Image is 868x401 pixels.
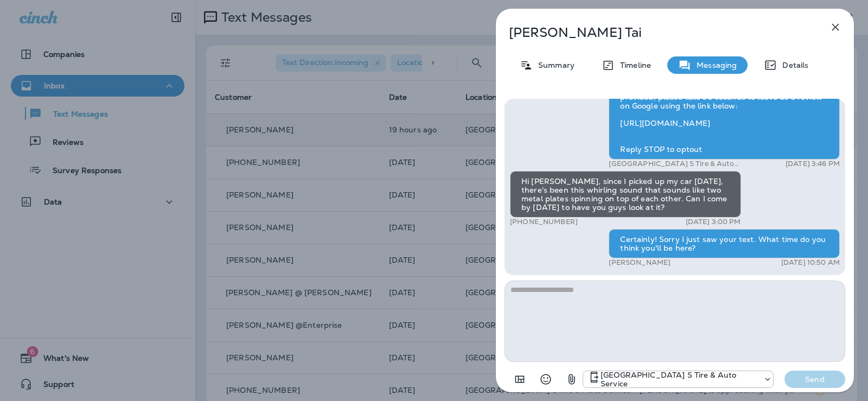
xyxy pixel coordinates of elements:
[509,368,531,390] button: Add in a premade template
[609,160,747,168] p: [GEOGRAPHIC_DATA] S Tire & Auto Service
[777,61,808,69] p: Details
[609,229,840,258] div: Certainly! Sorry I just saw your text. What time do you think you'll be here?
[583,371,773,388] div: +1 (301) 975-0024
[609,69,840,160] div: Thank you for stopping by BAY AREA Point S Tire & Auto Service! If you're happy with the service ...
[510,171,741,218] div: Hi [PERSON_NAME], since I picked up my car [DATE], there's been this whirling sound that sounds l...
[509,25,805,40] p: [PERSON_NAME] Tai
[686,218,741,226] p: [DATE] 3:00 PM
[510,218,578,226] p: [PHONE_NUMBER]
[781,258,840,267] p: [DATE] 10:50 AM
[535,368,557,390] button: Select an emoji
[615,61,651,69] p: Timeline
[691,61,737,69] p: Messaging
[533,61,575,69] p: Summary
[601,371,758,388] p: [GEOGRAPHIC_DATA] S Tire & Auto Service
[609,258,671,267] p: [PERSON_NAME]
[786,160,840,168] p: [DATE] 3:46 PM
